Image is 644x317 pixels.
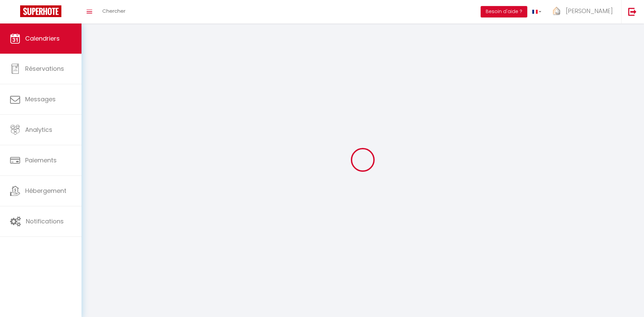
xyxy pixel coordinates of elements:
[551,6,561,16] img: ...
[26,217,64,225] span: Notifications
[25,156,57,164] span: Paiements
[20,5,61,17] img: Super Booking
[481,6,527,17] button: Besoin d'aide ?
[25,64,64,73] span: Réservations
[25,125,52,134] span: Analytics
[102,7,125,14] span: Chercher
[25,187,66,195] span: Hébergement
[566,7,613,15] span: [PERSON_NAME]
[628,7,637,16] img: logout
[25,95,56,103] span: Messages
[25,34,60,43] span: Calendriers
